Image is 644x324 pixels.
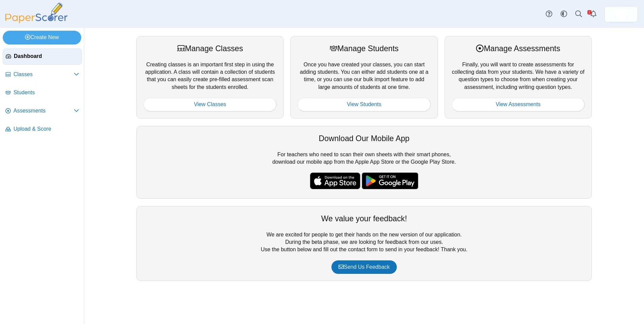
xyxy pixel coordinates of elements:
[339,264,390,270] span: Send Us Feedback
[452,98,585,111] a: View Assessments
[3,85,82,101] a: Students
[143,43,277,54] div: Manage Classes
[604,6,638,22] a: ps.hreErqNOxSkiDGg1
[136,126,592,199] div: For teachers who need to scan their own sheets with their smart phones, download our mobile app f...
[3,19,70,24] a: PaperScorer
[616,9,626,20] span: Micah Willis
[362,172,418,189] img: google-play-badge.png
[452,43,585,54] div: Manage Assessments
[331,260,397,274] a: Send Us Feedback
[3,48,82,65] a: Dashboard
[14,53,79,60] span: Dashboard
[136,206,592,281] div: We are excited for people to get their hands on the new version of our application. During the be...
[3,31,81,44] a: Create New
[3,121,82,137] a: Upload & Score
[310,172,360,189] img: apple-store-badge.svg
[13,89,79,96] span: Students
[143,213,585,224] div: We value your feedback!
[13,71,74,78] span: Classes
[290,36,438,118] div: Once you have created your classes, you can start adding students. You can either add students on...
[3,67,82,83] a: Classes
[143,133,585,144] div: Download Our Mobile App
[136,36,284,118] div: Creating classes is an important first step in using the application. A class will contain a coll...
[13,107,74,115] span: Assessments
[297,98,430,111] a: View Students
[445,36,592,118] div: Finally, you will want to create assessments for collecting data from your students. We have a va...
[616,9,626,20] img: ps.hreErqNOxSkiDGg1
[13,125,79,133] span: Upload & Score
[586,7,601,22] a: Alerts
[143,98,277,111] a: View Classes
[3,103,82,119] a: Assessments
[3,3,70,23] img: PaperScorer
[297,43,430,54] div: Manage Students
